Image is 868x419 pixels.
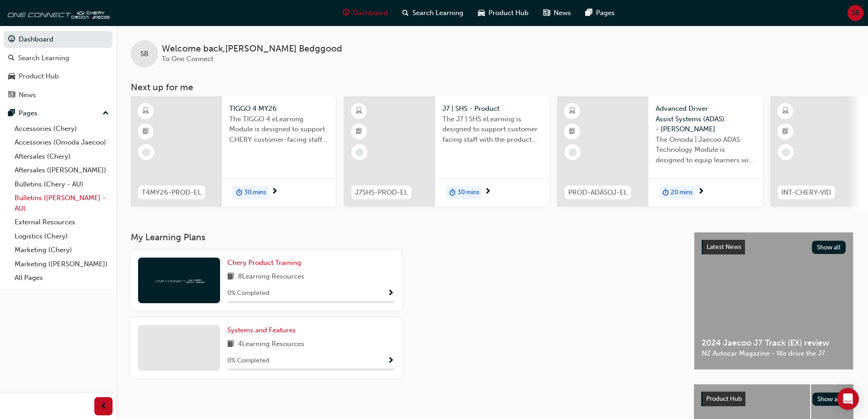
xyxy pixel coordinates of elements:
span: duration-icon [236,187,242,199]
div: Search Learning [18,53,69,63]
div: Open Intercom Messenger [837,388,859,410]
span: duration-icon [449,187,456,199]
a: search-iconSearch Learning [395,4,471,22]
span: SB [852,8,860,18]
span: 30 mins [457,187,479,198]
a: Marketing ([PERSON_NAME]) [11,257,113,271]
span: learningRecordVerb_NONE-icon [782,148,790,156]
a: Chery Product Training [227,258,305,268]
span: Welcome back , [PERSON_NAME] Bedggood [162,44,342,54]
button: Pages [4,105,113,122]
span: TIGGO 4 MY26 [229,103,329,114]
span: car-icon [478,7,485,19]
div: News [19,90,36,100]
button: Show all [812,241,846,254]
span: Systems and Features [227,326,296,334]
a: External Resources [11,215,113,229]
span: NZ Autocar Magazine - We drive the J7. [702,348,846,359]
span: book-icon [227,271,234,283]
span: News [554,8,571,18]
span: prev-icon [100,401,107,412]
button: SB [847,5,863,21]
span: Search Learning [412,8,463,18]
a: car-iconProduct Hub [471,4,536,22]
a: Marketing (Chery) [11,243,113,257]
span: news-icon [8,91,15,99]
span: To One Connect [162,55,213,63]
span: The TIGGO 4 eLearning Module is designed to support CHERY customer-facing staff with the product ... [229,114,329,145]
span: next-icon [271,188,278,196]
span: search-icon [402,7,409,19]
span: T4MY26-PROD-EL [142,187,201,198]
a: Bulletins ([PERSON_NAME] - AU) [11,191,113,215]
a: Aftersales ([PERSON_NAME]) [11,163,113,177]
a: Latest NewsShow all [702,240,846,254]
span: Advanced Driver Assist Systems (ADAS) - [PERSON_NAME] [656,103,755,134]
a: Latest NewsShow all2024 Jaecoo J7 Track (EX) reviewNZ Autocar Magazine - We drive the J7. [694,232,853,370]
span: learningResourceType_ELEARNING-icon [143,105,149,117]
span: search-icon [8,54,15,62]
a: News [4,87,113,103]
span: up-icon [103,108,109,119]
button: DashboardSearch LearningProduct HubNews [4,29,113,105]
span: SB [140,49,149,59]
a: Dashboard [4,31,113,48]
span: learningRecordVerb_NONE-icon [355,148,364,156]
span: Dashboard [353,8,388,18]
span: guage-icon [8,36,15,44]
a: pages-iconPages [578,4,622,22]
span: Product Hub [488,8,529,18]
button: Show all [812,393,847,406]
a: PROD-ADASOJ-ELAdvanced Driver Assist Systems (ADAS) - [PERSON_NAME]The Omoda | Jaecoo ADAS Techno... [557,96,762,207]
h3: Next up for me [116,82,868,93]
a: Product Hub [4,68,113,85]
span: news-icon [543,7,550,19]
a: T4MY26-PROD-ELTIGGO 4 MY26The TIGGO 4 eLearning Module is designed to support CHERY customer-faci... [131,96,336,207]
span: booktick-icon [782,126,789,138]
img: oneconnect [5,4,109,22]
img: oneconnect [154,276,204,285]
span: booktick-icon [143,126,149,138]
span: 8 Learning Resources [238,271,304,283]
h3: My Learning Plans [131,232,679,243]
span: next-icon [698,188,704,196]
span: Show Progress [387,290,394,298]
span: booktick-icon [569,126,575,138]
span: learningResourceType_ELEARNING-icon [569,105,575,117]
span: Pages [596,8,615,18]
span: 2024 Jaecoo J7 Track (EX) review [702,338,846,348]
span: book-icon [227,339,234,350]
div: Pages [19,108,37,119]
span: pages-icon [8,109,15,118]
span: next-icon [484,188,491,196]
span: 20 mins [671,187,693,198]
span: 4 Learning Resources [238,339,304,350]
a: Accessories (Chery) [11,122,113,136]
span: INT-CHERY-VID [781,187,831,198]
span: learningRecordVerb_NONE-icon [569,148,577,156]
a: Logistics (Chery) [11,229,113,243]
span: learningResourceType_ELEARNING-icon [356,105,362,117]
a: Product HubShow all [701,392,846,406]
span: car-icon [8,72,15,81]
span: Chery Product Training [227,259,301,267]
a: Aftersales (Chery) [11,150,113,164]
span: learningResourceType_ELEARNING-icon [782,105,789,117]
span: PROD-ADASOJ-EL [568,187,627,198]
a: news-iconNews [536,4,578,22]
a: Accessories (Omoda Jaecoo) [11,135,113,150]
span: learningRecordVerb_NONE-icon [142,148,150,156]
a: guage-iconDashboard [335,4,395,22]
span: J7 | SHS - Product [442,103,542,114]
a: Bulletins (Chery - AU) [11,177,113,191]
a: J7SHS-PROD-ELJ7 | SHS - ProductThe J7 | SHS eLearning is designed to support customer facing staf... [344,96,549,207]
span: 0 % Completed [227,288,269,299]
span: duration-icon [663,187,669,199]
a: Systems and Features [227,325,299,336]
span: Show Progress [387,357,394,365]
a: Search Learning [4,50,113,67]
div: Product Hub [19,71,59,82]
a: All Pages [11,271,113,285]
button: Show Progress [387,288,394,299]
